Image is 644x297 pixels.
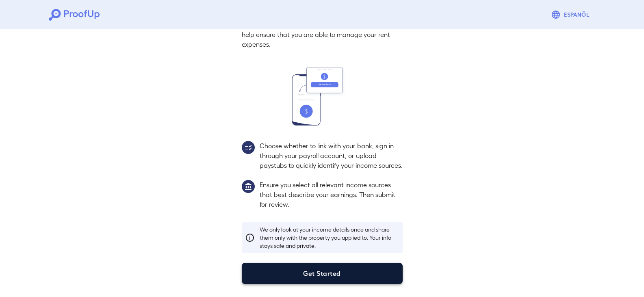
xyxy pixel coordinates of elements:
img: transfer_money.svg [292,67,353,126]
button: Espanõl [548,7,595,23]
p: Choose whether to link with your bank, sign in through your payroll account, or upload paystubs t... [260,141,403,170]
button: Get Started [242,263,403,284]
p: In this step, you'll share your income sources with us to help ensure that you are able to manage... [242,20,403,49]
img: group1.svg [242,180,255,193]
p: We only look at your income details once and share them only with the property you applied to. Yo... [260,225,399,250]
p: Ensure you select all relevant income sources that best describe your earnings. Then submit for r... [260,180,403,209]
img: group2.svg [242,141,255,154]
